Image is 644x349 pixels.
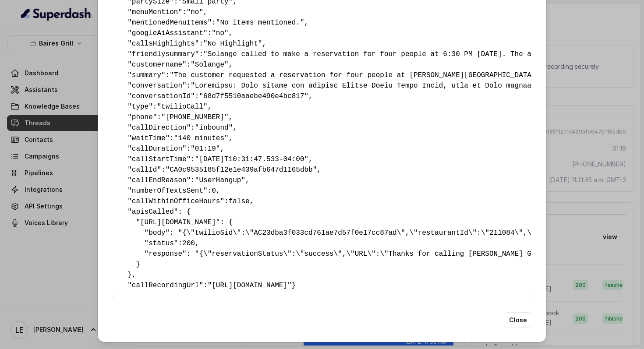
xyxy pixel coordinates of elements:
[149,240,174,247] span: status
[132,166,157,174] span: callId
[132,155,187,163] span: callStartTime
[132,19,208,27] span: mentionedMenuItems
[132,50,195,58] span: friendlysummary
[140,219,216,226] span: [URL][DOMAIN_NAME]
[132,8,178,16] span: menuMention
[195,176,245,184] span: "UserHangup"
[132,282,199,289] span: callRecordingUrl
[195,155,308,163] span: "[DATE]T10:31:47.533-04:00"
[132,145,182,153] span: callDuration
[504,312,532,328] button: Close
[132,103,149,111] span: type
[132,176,187,184] span: callEndReason
[191,145,220,153] span: "01:19"
[166,166,317,174] span: "CA0c9535185f12e1e439afb647d1165dbb"
[212,29,228,37] span: "no"
[132,124,187,132] span: callDirection
[187,8,203,16] span: "no"
[195,124,233,132] span: "inbound"
[132,187,203,195] span: numberOfTextsSent
[216,19,304,27] span: "No items mentioned."
[174,134,229,142] span: "140 minutes"
[132,134,166,142] span: waitTime
[208,282,292,289] span: "[URL][DOMAIN_NAME]"
[203,40,262,48] span: "No Highlight"
[199,92,308,100] span: "68d7f5510aaebe490e4bc817"
[191,61,228,69] span: "Solange"
[132,197,220,205] span: callWithinOfficeHours
[132,61,182,69] span: customername
[132,71,161,79] span: summary
[182,240,195,247] span: 200
[161,113,229,121] span: "[PHONE_NUMBER]"
[132,208,174,216] span: apisCalled
[132,82,182,90] span: conversation
[132,29,203,37] span: googleAiAssistant
[212,187,216,195] span: 0
[229,197,250,205] span: false
[132,92,191,100] span: conversationId
[132,113,153,121] span: phone
[157,103,207,111] span: "twilioCall"
[132,40,195,48] span: callsHighlights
